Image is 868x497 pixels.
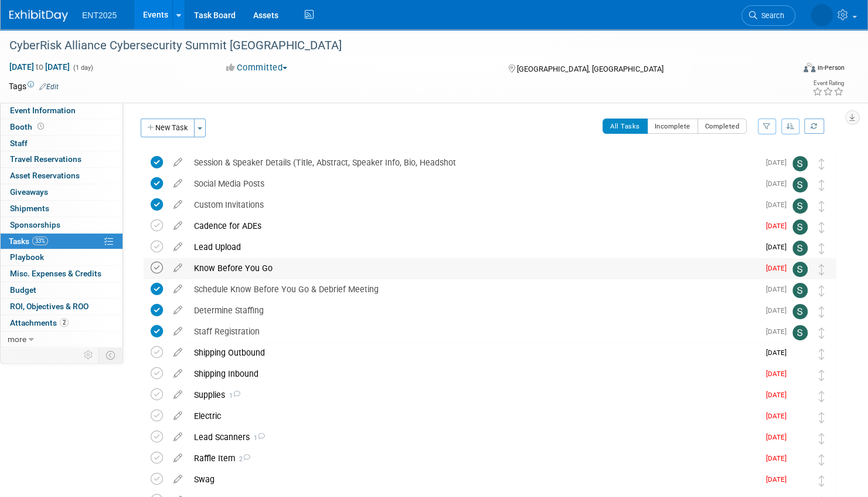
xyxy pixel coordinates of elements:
div: Custom Invitations [188,195,759,215]
span: [DATE] [766,475,792,484]
a: Booth [1,119,122,135]
a: edit [168,284,188,295]
div: Shipping Outbound [188,343,759,363]
div: Swag [188,469,759,489]
a: Tasks33% [1,234,122,249]
a: edit [168,453,188,464]
div: In-Person [817,63,845,72]
span: Booth [10,122,46,131]
a: edit [168,305,188,316]
span: [DATE] [766,180,792,188]
img: Format-Inperson.png [804,63,815,72]
span: Budget [10,285,36,295]
a: edit [168,368,188,379]
div: CyberRisk Alliance Cybersecurity Summit [GEOGRAPHIC_DATA] [5,35,774,56]
i: Move task [819,264,825,275]
span: 1 [250,434,265,442]
td: Personalize Event Tab Strip [79,347,99,363]
span: Asset Reservations [10,171,80,180]
button: Committed [222,62,292,74]
div: Schedule Know Before You Go & Debrief Meeting [188,279,759,299]
i: Move task [819,306,825,317]
span: to [34,62,45,72]
a: Staff [1,136,122,151]
a: Event Information [1,103,122,119]
a: Asset Reservations [1,168,122,184]
span: [DATE] [766,370,792,378]
img: Stephanie Silva [792,262,808,277]
span: [DATE] [766,222,792,230]
span: Sponsorships [10,220,60,229]
a: Travel Reservations [1,151,122,167]
div: Lead Scanners [188,427,759,447]
span: [DATE] [766,391,792,399]
i: Move task [819,285,825,296]
img: Stephanie Silva [792,156,808,171]
div: Know Before You Go [188,258,759,278]
span: [DATE] [766,243,792,251]
span: [DATE] [766,306,792,315]
span: more [8,334,26,344]
img: Stephanie Silva [792,325,808,340]
span: Misc. Expenses & Credits [10,269,101,278]
img: Rose Bodin [792,473,808,488]
span: [GEOGRAPHIC_DATA], [GEOGRAPHIC_DATA] [516,65,663,73]
a: edit [168,242,188,252]
img: Rose Bodin [792,431,808,446]
span: [DATE] [766,412,792,420]
span: [DATE] [766,454,792,462]
td: Tags [9,80,59,92]
button: Incomplete [647,119,698,134]
div: Event Format [720,61,845,79]
div: Supplies [188,385,759,405]
span: Playbook [10,252,44,262]
a: edit [168,411,188,421]
a: Edit [39,83,59,91]
i: Move task [819,475,825,486]
i: Move task [819,349,825,360]
a: Giveaways [1,184,122,200]
img: Stephanie Silva [792,241,808,256]
span: Shipments [10,204,49,213]
span: 33% [32,236,48,245]
span: Tasks [9,236,48,246]
a: Budget [1,282,122,298]
button: All Tasks [603,119,648,134]
img: Stephanie Silva [792,198,808,214]
a: edit [168,432,188,442]
i: Move task [819,412,825,423]
span: Attachments [10,318,69,327]
img: Rose Bodin [792,410,808,425]
i: Move task [819,180,825,191]
div: Event Rating [812,80,844,86]
a: edit [168,157,188,168]
div: Determine Staffing [188,300,759,320]
a: edit [168,200,188,210]
span: ENT2025 [82,11,117,20]
span: [DATE] [766,349,792,357]
span: Search [757,11,784,20]
i: Move task [819,370,825,381]
button: New Task [141,119,195,137]
span: [DATE] [766,285,792,293]
span: Booth not reserved yet [35,122,46,131]
span: [DATE] [766,158,792,167]
a: edit [168,390,188,400]
span: (1 day) [72,64,93,72]
button: Completed [697,119,747,134]
span: [DATE] [DATE] [9,62,70,72]
a: edit [168,474,188,485]
a: Misc. Expenses & Credits [1,266,122,282]
a: edit [168,347,188,358]
a: Playbook [1,249,122,265]
span: Staff [10,138,28,148]
span: 2 [60,318,69,327]
a: Refresh [804,119,824,134]
span: Giveaways [10,187,48,197]
a: Sponsorships [1,217,122,233]
i: Move task [819,222,825,233]
div: Lead Upload [188,237,759,257]
i: Move task [819,433,825,444]
span: 2 [235,455,250,463]
div: Session & Speaker Details (Title, Abstract, Speaker Info, Bio, Headshot [188,153,759,173]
